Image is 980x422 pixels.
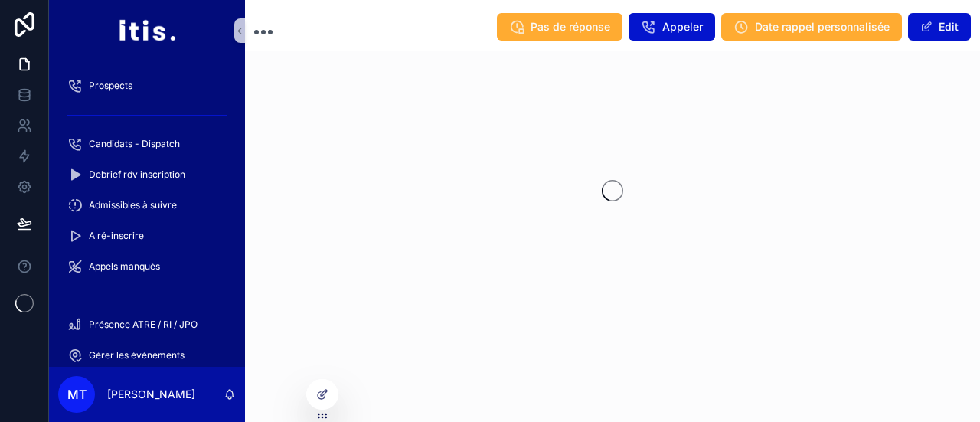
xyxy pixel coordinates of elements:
[89,319,198,331] span: Présence ATRE / RI / JPO
[755,19,890,34] span: Date rappel personnalisée
[89,168,185,181] span: Debrief rdv inscription
[497,13,622,41] button: Pas de réponse
[58,72,236,100] a: Prospects
[721,13,902,41] button: Date rappel personnalisée
[49,61,245,367] div: scrollable content
[908,13,971,41] button: Edit
[89,230,144,242] span: A ré-inscrire
[58,311,236,339] a: Présence ATRE / RI / JPO
[89,80,132,92] span: Prospects
[107,387,195,402] p: [PERSON_NAME]
[58,161,236,188] a: Debrief rdv inscription
[58,222,236,250] a: A ré-inscrire
[531,19,610,34] span: Pas de réponse
[89,349,185,361] span: Gérer les évènements
[662,19,703,34] span: Appeler
[89,260,160,273] span: Appels manqués
[67,385,87,404] span: MT
[89,138,180,150] span: Candidats - Dispatch
[58,253,236,280] a: Appels manqués
[629,13,715,41] button: Appeler
[89,199,177,211] span: Admissibles à suivre
[58,342,236,369] a: Gérer les évènements
[118,18,175,43] img: App logo
[58,130,236,158] a: Candidats - Dispatch
[58,191,236,219] a: Admissibles à suivre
